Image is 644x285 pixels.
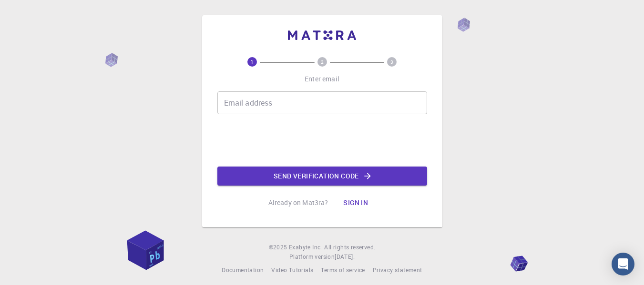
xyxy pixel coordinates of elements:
[217,167,427,186] button: Send verification code
[612,253,634,275] div: Open Intercom Messenger
[289,252,335,262] span: Platform version
[251,59,254,65] text: 1
[271,265,313,275] a: Video Tutorials
[321,59,324,65] text: 2
[335,252,355,262] a: [DATE].
[373,266,422,274] span: Privacy statement
[321,266,365,274] span: Terms of service
[250,122,395,159] iframe: reCAPTCHA
[268,198,328,207] p: Already on Mat3ra?
[324,243,375,252] span: All rights reserved.
[269,243,289,252] span: © 2025
[336,193,376,212] button: Sign in
[289,243,322,251] span: Exabyte Inc.
[271,266,313,274] span: Video Tutorials
[305,74,339,84] p: Enter email
[321,265,365,275] a: Terms of service
[373,265,422,275] a: Privacy statement
[335,253,355,260] span: [DATE] .
[289,243,322,252] a: Exabyte Inc.
[390,59,393,65] text: 3
[222,266,264,274] span: Documentation
[222,265,264,275] a: Documentation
